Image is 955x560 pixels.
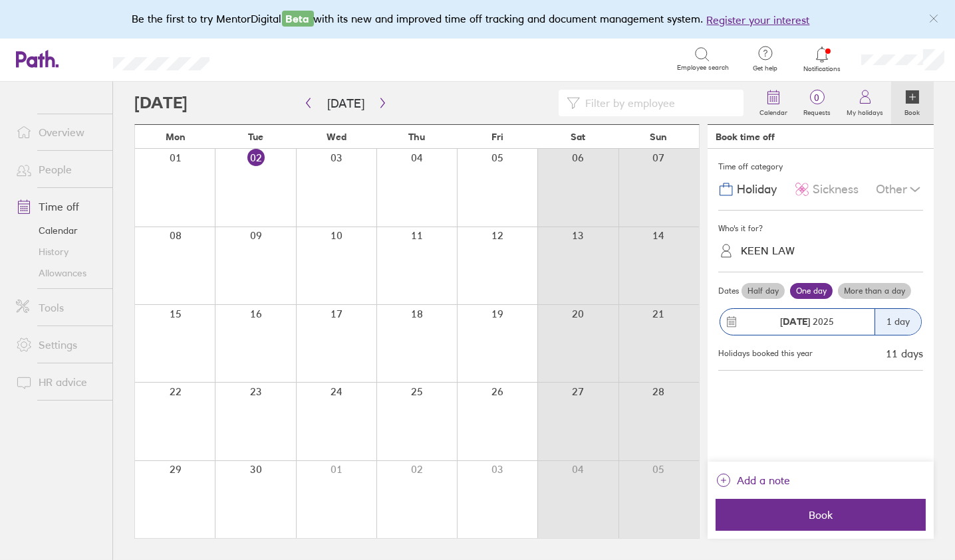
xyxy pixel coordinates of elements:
[790,283,833,299] label: One day
[327,132,346,142] span: Wed
[718,157,923,177] div: Time off category
[5,241,112,262] a: History
[742,283,785,299] label: Half day
[795,92,839,103] span: 0
[741,244,795,257] div: KEEN LAW
[718,219,923,238] div: Who's it for?
[718,302,923,342] button: [DATE] 20251 day
[839,82,891,124] a: My holidays
[716,470,790,491] button: Add a note
[5,193,112,220] a: Time off
[5,262,112,284] a: Allowances
[751,105,795,117] label: Calendar
[580,90,736,116] input: Filter by employee
[839,105,891,117] label: My holidays
[813,183,859,197] span: Sickness
[718,286,739,296] span: Dates
[795,82,839,124] a: 0Requests
[716,499,926,531] button: Book
[876,177,923,202] div: Other
[744,64,787,72] span: Get help
[737,183,777,197] span: Holiday
[408,132,425,142] span: Thu
[282,11,314,27] span: Beta
[781,316,811,327] strong: [DATE]
[886,347,923,359] div: 11 days
[5,294,112,321] a: Tools
[571,132,585,142] span: Sat
[707,12,810,28] button: Register your interest
[678,64,730,72] span: Employee search
[132,11,823,28] div: Be the first to try MentorDigital with its new and improved time off tracking and document manage...
[650,132,667,142] span: Sun
[5,369,112,395] a: HR advice
[166,132,186,142] span: Mon
[838,283,911,299] label: More than a day
[491,132,503,142] span: Fri
[897,105,928,117] label: Book
[737,470,790,491] span: Add a note
[5,220,112,241] a: Calendar
[801,45,844,73] a: Notifications
[718,349,813,358] div: Holidays booked this year
[795,105,839,117] label: Requests
[5,119,112,145] a: Overview
[317,92,375,114] button: [DATE]
[781,316,835,327] span: 2025
[248,132,263,142] span: Tue
[716,132,775,142] div: Book time off
[5,156,112,183] a: People
[751,82,795,124] a: Calendar
[245,52,279,64] div: Search
[5,331,112,358] a: Settings
[725,509,916,521] span: Book
[891,82,934,124] a: Book
[875,309,921,335] div: 1 day
[801,65,844,73] span: Notifications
